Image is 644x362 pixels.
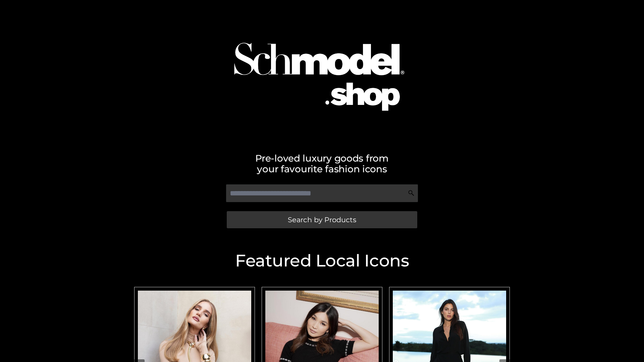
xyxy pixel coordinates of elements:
h2: Pre-loved luxury goods from your favourite fashion icons [131,153,513,174]
h2: Featured Local Icons​ [131,252,513,269]
a: Search by Products [227,211,417,228]
span: Search by Products [288,216,356,223]
img: Search Icon [408,190,415,196]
